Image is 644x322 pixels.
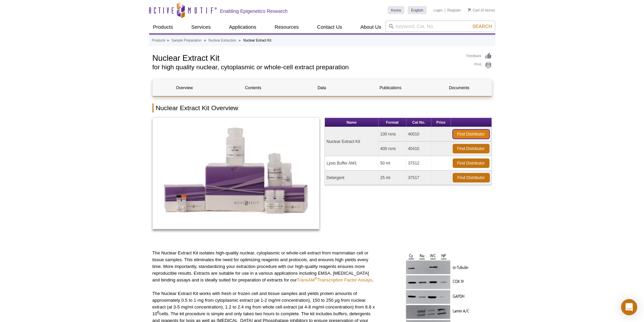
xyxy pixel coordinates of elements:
[379,142,406,156] td: 400 rxns
[152,38,165,44] a: Products
[171,38,201,44] a: Sample Preparation
[204,39,206,42] li: »
[187,21,215,33] a: Services
[468,8,480,13] a: Cart
[447,8,461,13] a: Register
[385,21,495,32] input: Keyword, Cat. No.
[406,127,431,142] td: 40010
[427,80,491,96] a: Documents
[153,80,216,96] a: Overview
[467,61,492,69] a: Print
[406,142,431,156] td: 40410
[453,129,490,139] a: Find Distributor
[325,171,379,185] td: Detergent
[470,23,494,29] button: Search
[445,6,446,14] li: |
[152,103,492,113] h2: Nuclear Extract Kit Overview
[379,171,406,185] td: 25 ml
[406,156,431,171] td: 37512
[220,8,288,14] h2: Enabling Epigenetics Research
[359,80,422,96] a: Publications
[388,6,404,14] a: Korea
[406,118,431,127] th: Cat No.
[157,310,159,314] sup: 6
[167,39,169,42] li: »
[325,118,379,127] th: Name
[453,158,490,168] a: Find Distributor
[379,156,406,171] td: 50 ml
[313,21,346,33] a: Contact Us
[379,118,406,127] th: Format
[408,6,427,14] a: English
[453,173,490,182] a: Find Distributor
[453,144,490,153] a: Find Distributor
[243,39,271,42] li: Nuclear Extract Kit
[152,64,460,70] h2: for high quality nuclear, cytoplasmic or whole-cell extract preparation
[467,52,492,60] a: Feedback
[325,127,379,156] td: Nuclear Extract Kit
[468,8,471,11] img: Your Cart
[152,250,375,283] p: The Nuclear Extract Kit isolates high-quality nuclear, cytoplasmic or whole-cell extract from mam...
[152,118,320,229] img: Nuclear Extract Kit
[297,277,372,282] a: TransAM®Transcription Factor Assays
[406,171,431,185] td: 37517
[379,127,406,142] td: 100 rxns
[431,118,451,127] th: Price
[225,21,260,33] a: Applications
[270,21,303,33] a: Resources
[325,156,379,171] td: Lysis Buffer AM1
[239,39,241,42] li: »
[621,299,637,315] div: Open Intercom Messenger
[209,38,236,44] a: Nuclear Extraction
[472,24,492,29] span: Search
[315,276,317,280] sup: ®
[152,52,460,63] h1: Nuclear Extract Kit
[290,80,354,96] a: Data
[468,6,495,14] li: (0 items)
[149,21,177,33] a: Products
[356,21,385,33] a: About Us
[221,80,285,96] a: Contents
[433,8,443,13] a: Login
